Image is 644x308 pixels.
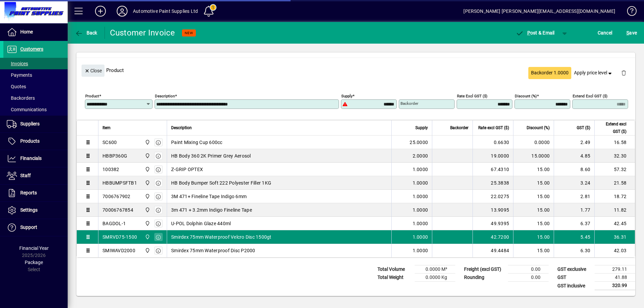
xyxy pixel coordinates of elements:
span: 1.0000 [413,180,428,186]
div: HBBUMPSFTB1 [102,180,137,186]
span: 25.0000 [410,139,428,146]
span: Home [20,29,33,34]
span: Extend excl GST ($) [599,120,626,135]
span: Staff [20,173,31,178]
mat-label: Rate excl GST ($) [457,94,487,98]
span: Automotive Paint Supplies Ltd [143,220,151,227]
a: Quotes [3,81,68,92]
span: 1.0000 [413,193,428,200]
div: Customer Invoice [110,27,175,38]
span: Financials [20,156,42,161]
mat-label: Backorder [400,101,418,106]
span: Settings [20,207,38,213]
td: 15.00 [513,230,554,244]
td: 0.0000 Kg [415,274,455,282]
td: 0.0000 [513,136,554,149]
td: 42.45 [594,217,635,230]
div: SMRVD75-1500 [102,234,137,240]
span: Rate excl GST ($) [478,124,509,132]
span: Quotes [7,84,26,89]
button: Save [625,27,639,39]
a: Support [3,219,68,236]
span: 3M 471+ Fineline Tape Indigo 6mm [171,193,247,200]
td: 42.03 [594,244,635,257]
td: 3.24 [554,176,594,190]
span: Apply price level [574,69,613,76]
button: Add [90,5,111,17]
button: Apply price level [571,67,616,79]
span: 1.0000 [413,247,428,254]
span: ost & Email [515,30,555,35]
button: Profile [111,5,133,17]
div: SC600 [102,139,117,146]
span: HB Body Bumper Soft 222 Polyester Filler 1KG [171,180,271,186]
div: HBBP360G [102,152,127,159]
span: Automotive Paint Supplies Ltd [143,166,151,173]
button: Delete [616,65,632,81]
td: 1.77 [554,203,594,217]
button: Back [73,27,99,39]
span: Paint Mixing Cup 600cc [171,139,223,146]
div: 49.9395 [477,220,509,227]
span: U-POL Dolphin Glaze 440ml [171,220,231,227]
button: Product History [400,43,440,55]
span: Automotive Paint Supplies Ltd [143,247,151,254]
span: ave [626,27,637,38]
span: NEW [185,31,193,35]
div: 7006767902 [102,193,131,200]
div: 100382 [102,166,119,173]
span: Smirdex 75mm Waterproof Disc P2000 [171,247,255,254]
span: Customers [20,46,43,52]
span: HB Body 360 2K Primer Grey Aerosol [171,152,251,159]
span: 1.0000 [413,220,428,227]
a: Settings [3,202,68,219]
button: Post & Email [512,27,558,39]
td: Total Volume [374,265,415,274]
div: 19.0000 [477,152,509,159]
span: 1.0000 [413,207,428,213]
td: 15.00 [513,244,554,257]
a: Financials [3,150,68,167]
app-page-header-button: Back [68,27,105,39]
div: 67.4310 [477,166,509,173]
td: Rounding [461,274,508,282]
td: 6.30 [554,244,594,257]
span: Smirdex 75mm Waterproof Velcro Disc 1500gt [171,234,272,240]
td: 0.00 [508,274,549,282]
span: Backorder [450,124,468,132]
span: Package [25,260,43,265]
div: 49.4484 [477,247,509,254]
span: Backorders [7,95,35,101]
a: Backorders [3,92,68,104]
span: GST ($) [577,124,590,132]
td: 16.58 [594,136,635,149]
span: Invoices [7,61,28,66]
div: 22.0275 [477,193,509,200]
div: 42.7200 [477,234,509,240]
div: 70006767854 [102,207,133,213]
td: 41.88 [595,274,635,282]
button: Backorder 1.0000 [528,67,571,79]
td: 0.00 [508,265,549,274]
td: 5.45 [554,230,594,244]
td: 320.99 [595,282,635,290]
span: 2.0000 [413,152,428,159]
td: 4.85 [554,149,594,163]
span: P [527,30,530,35]
div: [PERSON_NAME] [PERSON_NAME][EMAIL_ADDRESS][DOMAIN_NAME] [463,6,615,17]
span: Suppliers [20,121,40,126]
td: GST [554,274,595,282]
span: Automotive Paint Supplies Ltd [143,139,151,146]
app-page-header-button: Delete [616,70,632,76]
mat-label: Supply [341,94,352,98]
td: Freight (excl GST) [461,265,508,274]
mat-label: Discount (%) [515,94,537,98]
td: 15.00 [513,203,554,217]
td: 18.72 [594,190,635,203]
div: Automotive Paint Supplies Ltd [133,6,198,17]
td: 6.37 [554,217,594,230]
div: Product [76,58,635,82]
td: 279.11 [595,265,635,274]
a: Suppliers [3,116,68,133]
td: 15.00 [513,217,554,230]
